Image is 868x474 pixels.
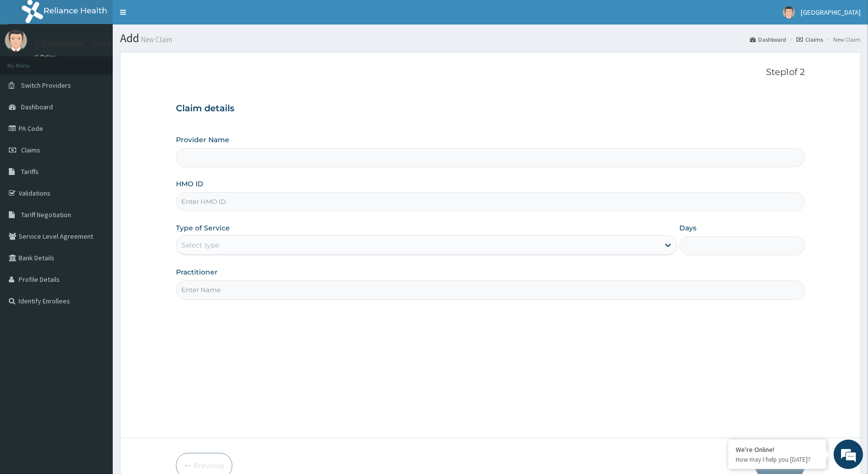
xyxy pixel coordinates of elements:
[34,40,115,49] p: [GEOGRAPHIC_DATA]
[679,223,696,233] label: Days
[824,35,861,44] li: New Claim
[176,135,229,145] label: Provider Name
[783,6,795,19] img: User Image
[176,223,230,233] label: Type of Service
[750,35,786,44] a: Dashboard
[796,35,823,44] a: Claims
[139,36,172,43] small: New Claim
[21,102,53,111] span: Dashboard
[21,167,39,176] span: Tariffs
[801,8,861,17] span: [GEOGRAPHIC_DATA]
[181,240,219,250] div: Select type
[176,280,805,299] input: Enter Name
[176,67,805,78] p: Step 1 of 2
[120,32,861,45] h1: Add
[176,103,805,114] h3: Claim details
[176,192,805,211] input: Enter HMO ID
[5,29,27,51] img: User Image
[21,81,71,90] span: Switch Providers
[736,445,819,454] div: We're Online!
[21,146,40,154] span: Claims
[34,53,58,60] a: Online
[176,179,203,189] label: HMO ID
[176,267,218,277] label: Practitioner
[21,210,71,219] span: Tariff Negotiation
[736,455,819,464] p: How may I help you today?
